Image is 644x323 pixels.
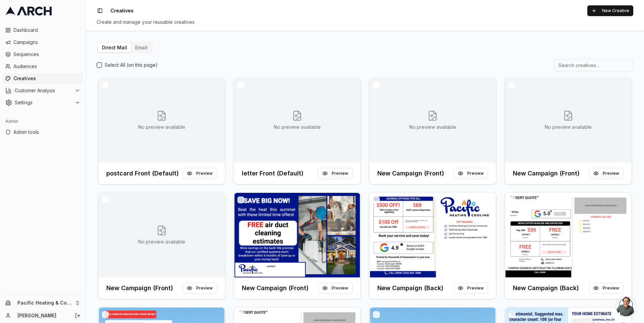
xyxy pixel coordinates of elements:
span: Pacific Heating & Cooling [17,300,72,306]
label: Select All (on this page) [105,62,158,68]
img: Front creative for New Campaign (Front) [234,193,361,277]
button: Settings [3,97,83,108]
button: Preview [453,168,488,179]
span: Campaigns [13,39,80,46]
button: Email [131,43,152,52]
h3: New Campaign (Back) [377,283,443,293]
a: Sequences [3,49,83,60]
span: Admin tools [13,129,80,136]
img: Front creative for New Campaign (Back) [369,193,496,277]
button: Preview [589,168,624,179]
h3: New Campaign (Front) [106,283,173,293]
svg: No creative preview [427,110,438,121]
button: Preview [318,283,353,293]
button: Preview [182,168,217,179]
a: Dashboard [3,25,83,36]
span: Sequences [13,51,80,58]
button: Customer Analysis [3,85,83,96]
nav: breadcrumb [110,7,133,14]
span: Dashboard [13,27,80,34]
h3: New Campaign (Front) [242,283,309,293]
h3: New Campaign (Back) [513,283,579,293]
input: Search creatives... [554,59,633,71]
button: Preview [318,168,353,179]
a: [PERSON_NAME] [17,312,67,319]
button: Preview [589,283,624,293]
button: Preview [182,283,217,293]
button: Log out [73,311,82,320]
span: Audiences [13,63,80,70]
span: Creatives [110,7,133,14]
svg: No creative preview [156,225,167,236]
h3: New Campaign (Front) [513,169,580,178]
span: Creatives [13,75,80,82]
img: Front creative for New Campaign (Back) [505,193,632,277]
svg: No creative preview [292,110,303,121]
p: No preview available [545,124,592,130]
div: Create and manage your reusable creatives [97,19,633,25]
p: No preview available [274,124,321,130]
svg: No creative preview [156,110,167,121]
h3: letter Front (Default) [242,169,304,178]
button: Direct Mail [98,43,131,52]
a: Audiences [3,61,83,72]
p: No preview available [138,238,185,245]
button: Pacific Heating & Cooling [3,298,83,308]
button: New Creative [587,5,633,16]
div: Admin [3,116,83,127]
p: No preview available [409,124,456,130]
a: Creatives [3,73,83,84]
div: Open chat [616,296,636,316]
p: No preview available [138,124,185,130]
button: Preview [453,283,488,293]
a: Campaigns [3,37,83,48]
span: Settings [15,99,72,106]
a: Admin tools [3,127,83,138]
svg: No creative preview [563,110,574,121]
h3: New Campaign (Front) [377,169,444,178]
span: Customer Analysis [15,87,72,94]
h3: postcard Front (Default) [106,169,179,178]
